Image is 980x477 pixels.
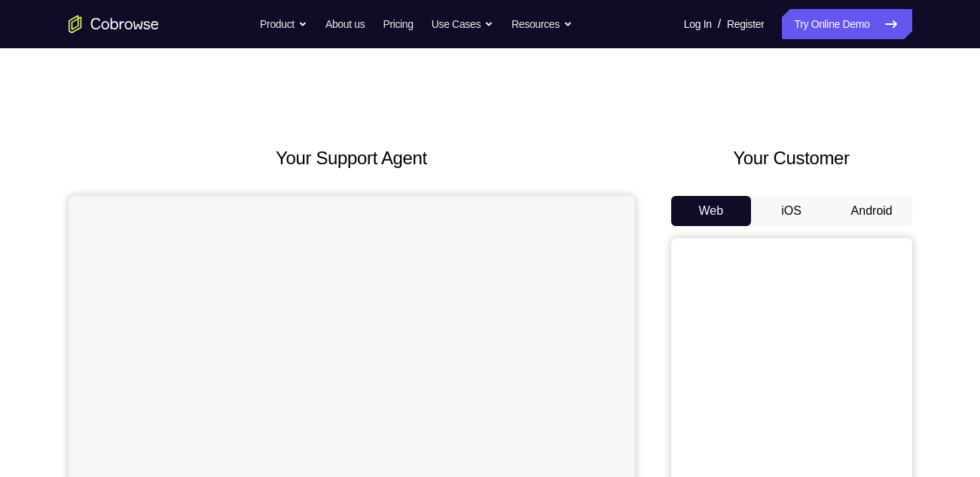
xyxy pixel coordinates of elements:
[671,196,752,226] button: Web
[782,9,911,39] a: Try Online Demo
[432,9,493,39] button: Use Cases
[671,145,912,172] h2: Your Customer
[832,196,912,226] button: Android
[718,15,721,33] span: /
[383,9,413,39] a: Pricing
[727,9,764,39] a: Register
[260,9,307,39] button: Product
[511,9,572,39] button: Resources
[751,196,832,226] button: iOS
[69,145,635,172] h2: Your Support Agent
[69,15,159,33] a: Go to the home page
[325,9,365,39] a: About us
[684,9,712,39] a: Log In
